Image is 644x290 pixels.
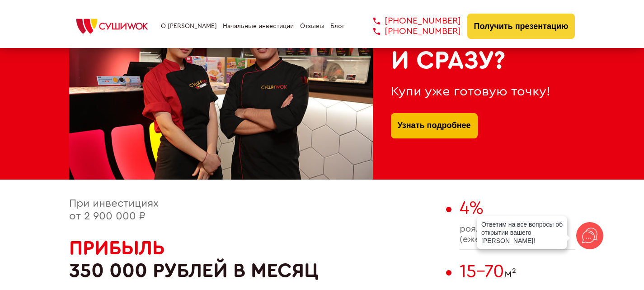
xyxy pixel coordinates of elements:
[391,84,557,99] div: Купи уже готовую точку!
[300,23,324,30] a: Отзывы
[69,238,165,258] span: Прибыль
[69,16,155,36] img: СУШИWOK
[69,237,442,282] h2: 350 000 рублей в месяц
[460,262,504,280] span: 15-70
[223,23,294,30] a: Начальные инвестиции
[330,23,345,30] a: Блог
[360,16,461,26] a: [PHONE_NUMBER]
[161,23,217,30] a: О [PERSON_NAME]
[391,113,478,138] button: Узнать подробнее
[360,26,461,37] a: [PHONE_NUMBER]
[460,224,575,245] span: роялти (ежемесячный платеж)
[460,199,484,217] span: 4%
[460,261,575,282] span: м²
[398,113,471,138] a: Узнать подробнее
[69,198,159,222] span: При инвестициях от 2 900 000 ₽
[467,14,575,39] button: Получить презентацию
[477,216,567,249] div: Ответим на все вопросы об открытии вашего [PERSON_NAME]!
